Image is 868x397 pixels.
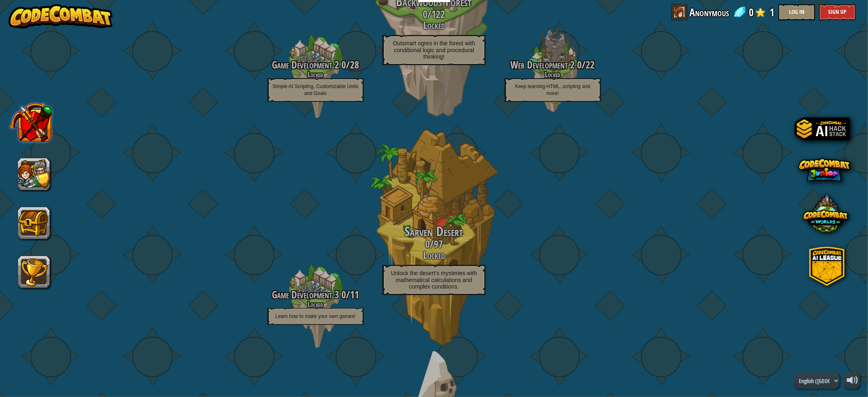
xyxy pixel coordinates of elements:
h4: Locked [251,300,380,308]
h3: / [251,289,380,300]
h4: Locked [488,71,617,78]
span: Game Development 3 [272,288,339,302]
span: Unlock the desert’s mysteries with mathematical calculations and complex conditions. [391,270,477,290]
h3: / [488,60,617,71]
span: 0 [575,58,582,72]
span: Anonymous [689,4,729,20]
span: Game Development 2 [272,58,339,72]
h4: Locked [251,71,380,78]
span: 122 [432,7,445,21]
span: 0 [423,7,428,21]
button: Log In [778,4,815,20]
h3: / [370,9,498,20]
span: 22 [586,58,595,72]
span: 0 [425,237,430,251]
span: Learn how to make your own games! [275,313,356,319]
span: Keep learning HTML, scripting and more! [515,84,590,96]
h3: / [370,239,498,250]
span: 1 [770,4,774,20]
span: Outsmart ogres in the forest with conditional logic and procedural thinking! [393,40,475,60]
span: 0 [339,288,346,302]
img: CodeCombat - Learn how to code by playing a game [9,4,113,29]
span: 28 [350,58,359,72]
span: 11 [350,288,359,302]
select: Languages [794,373,840,389]
span: Simple AI Scripting, Customizable Units and Goals [273,84,359,96]
h3: Locked [370,250,498,261]
span: 0 [339,58,346,72]
h3: Locked [370,20,498,31]
button: Sign Up [819,4,856,20]
span: 97 [434,237,443,251]
button: Adjust volume [844,373,860,389]
span: Web Development 2 [511,58,575,72]
h3: / [251,60,380,71]
span: Sarven Desert [405,223,464,240]
span: 0 [749,4,754,20]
